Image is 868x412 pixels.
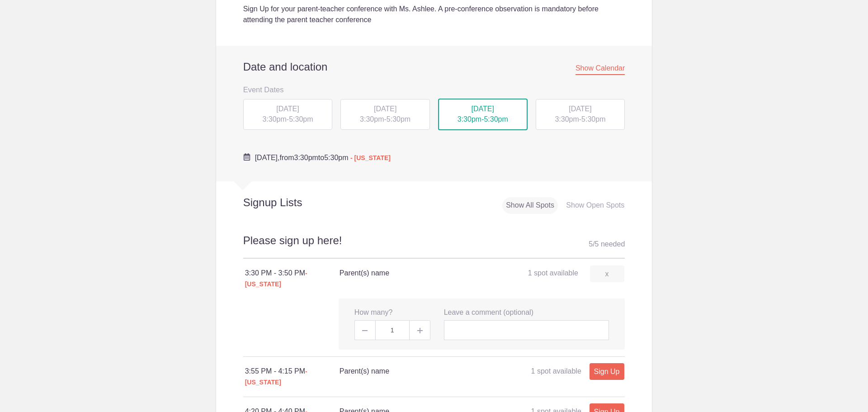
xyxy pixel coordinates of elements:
h4: Parent(s) name [340,268,481,279]
div: - [438,99,528,130]
a: x [590,265,624,282]
span: 5:30pm [387,115,410,123]
span: 5:30pm [484,115,508,123]
span: - [US_STATE] [245,368,307,386]
img: Cal purple [243,153,250,161]
button: [DATE] 3:30pm-5:30pm [438,98,528,131]
span: 1 spot available [528,269,578,277]
div: - [243,99,333,130]
div: Show All Spots [502,197,558,214]
img: Plus gray [417,328,423,333]
span: [DATE] [472,105,494,113]
h2: Date and location [243,60,625,74]
label: Leave a comment (optional) [444,308,533,318]
button: [DATE] 3:30pm-5:30pm [535,99,626,130]
span: 3:30pm [360,115,384,123]
div: Show Open Spots [562,197,628,214]
img: Minus gray [362,330,368,331]
span: 3:30pm [555,115,579,123]
span: Show Calendar [576,64,625,75]
div: - [340,99,430,130]
button: [DATE] 3:30pm-5:30pm [340,99,430,130]
h4: Parent(s) name [340,366,481,377]
span: [DATE], [255,154,280,161]
span: [DATE] [569,105,591,113]
span: 1 spot available [531,367,581,375]
span: 5:30pm [324,154,348,161]
span: - [US_STATE] [350,154,391,161]
button: [DATE] 3:30pm-5:30pm [243,99,333,130]
span: 3:30pm [294,154,318,161]
span: [DATE] [374,105,396,113]
h2: Signup Lists [216,196,362,209]
span: 3:30pm [262,115,286,123]
span: 5:30pm [289,115,313,123]
div: 5 5 needed [589,237,625,251]
span: [DATE] [276,105,299,113]
a: Sign Up [590,363,624,380]
span: 5:30pm [581,115,605,123]
div: 3:55 PM - 4:15 PM [245,366,340,388]
h3: Event Dates [243,83,625,96]
div: - [536,99,625,130]
label: How many? [354,308,392,318]
span: from to [255,154,391,161]
div: 3:30 PM - 3:50 PM [245,268,340,289]
div: Sign Up for your parent-teacher conference with Ms. Ashlee. A pre-conference observation is manda... [243,4,625,25]
span: / [593,240,594,248]
span: 3:30pm [458,115,481,123]
span: - [US_STATE] [245,270,307,288]
h2: Please sign up here! [243,233,625,259]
